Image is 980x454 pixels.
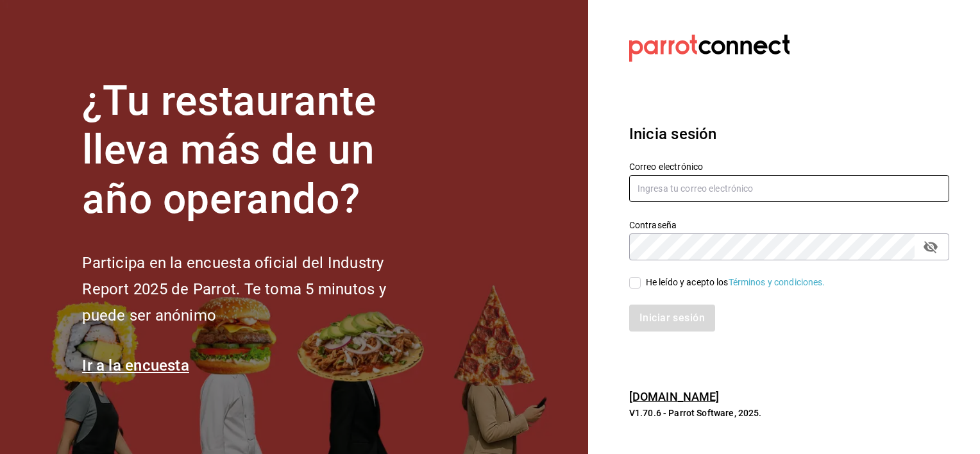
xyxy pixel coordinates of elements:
[82,357,189,374] a: Ir a la encuesta
[629,220,949,229] label: Contraseña
[646,276,825,289] div: He leído y acepto los
[729,277,825,287] a: Términos y condiciones.
[629,122,949,146] h3: Inicia sesión
[629,407,949,419] p: V1.70.6 - Parrot Software, 2025.
[629,175,949,202] input: Ingresa tu correo electrónico
[82,250,428,328] h2: Participa en la encuesta oficial del Industry Report 2025 de Parrot. Te toma 5 minutos y puede se...
[82,77,428,224] h1: ¿Tu restaurante lleva más de un año operando?
[629,162,949,171] label: Correo electrónico
[629,390,720,403] a: [DOMAIN_NAME]
[920,236,942,258] button: passwordField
